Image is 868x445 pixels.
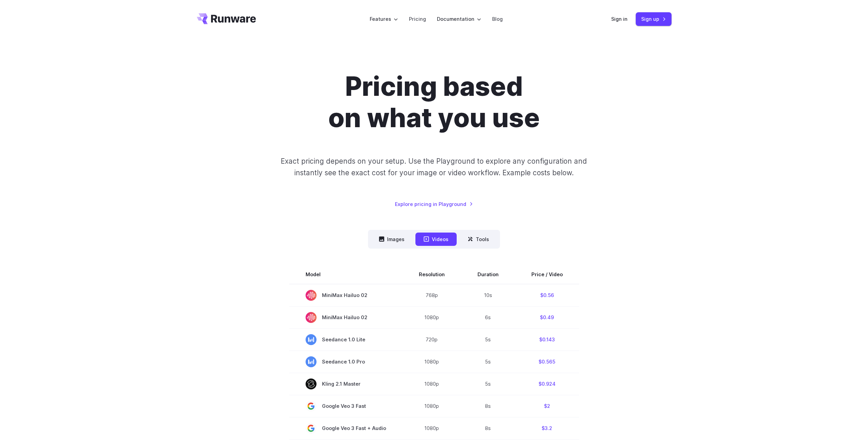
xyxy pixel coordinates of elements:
td: 720p [402,328,461,351]
th: Price / Video [515,265,579,284]
span: Google Veo 3 Fast [306,401,386,412]
td: 5s [461,351,515,373]
td: $0.924 [515,373,579,395]
button: Images [371,233,413,246]
td: 1080p [402,373,461,395]
h1: Pricing based on what you use [244,71,624,134]
th: Resolution [402,265,461,284]
span: MiniMax Hailuo 02 [306,312,386,323]
a: Go to / [197,13,256,24]
span: Google Veo 3 Fast + Audio [306,423,386,434]
th: Duration [461,265,515,284]
td: 1080p [402,395,461,417]
td: 1080p [402,351,461,373]
td: $0.49 [515,306,579,328]
label: Documentation [437,15,481,23]
span: MiniMax Hailuo 02 [306,290,386,301]
th: Model [289,265,402,284]
td: 1080p [402,306,461,328]
button: Videos [415,233,457,246]
td: 8s [461,417,515,439]
span: Seedance 1.0 Pro [306,356,386,367]
td: $0.565 [515,351,579,373]
a: Blog [492,15,503,23]
td: 8s [461,395,515,417]
a: Sign in [611,15,628,23]
td: 10s [461,284,515,307]
td: 1080p [402,417,461,439]
label: Features [370,15,398,23]
a: Explore pricing in Playground [395,200,473,208]
span: Kling 2.1 Master [306,379,386,389]
span: Seedance 1.0 Lite [306,334,386,345]
p: Exact pricing depends on your setup. Use the Playground to explore any configuration and instantl... [268,155,600,178]
td: $2 [515,395,579,417]
td: 768p [402,284,461,307]
a: Pricing [409,15,426,23]
td: 5s [461,373,515,395]
td: $0.143 [515,328,579,351]
td: 5s [461,328,515,351]
td: 6s [461,306,515,328]
td: $0.56 [515,284,579,307]
a: Sign up [636,12,672,26]
td: $3.2 [515,417,579,439]
button: Tools [459,233,497,246]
